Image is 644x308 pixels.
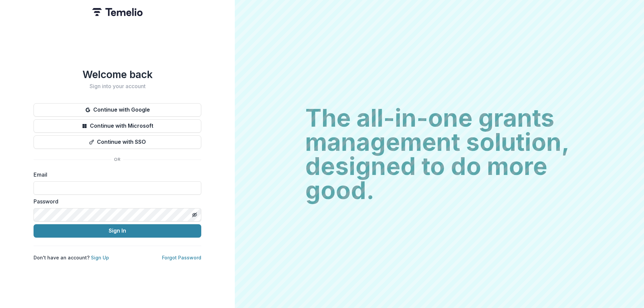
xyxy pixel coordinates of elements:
a: Forgot Password [162,255,201,260]
button: Toggle password visibility [189,209,200,220]
label: Email [34,171,197,179]
button: Continue with Google [34,103,201,117]
a: Sign Up [91,255,109,260]
img: Temelio [92,8,143,16]
button: Continue with SSO [34,135,201,149]
button: Continue with Microsoft [34,119,201,133]
button: Sign In [34,224,201,238]
p: Don't have an account? [34,254,109,261]
label: Password [34,197,197,205]
h1: Welcome back [34,68,201,80]
h2: Sign into your account [34,83,201,89]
